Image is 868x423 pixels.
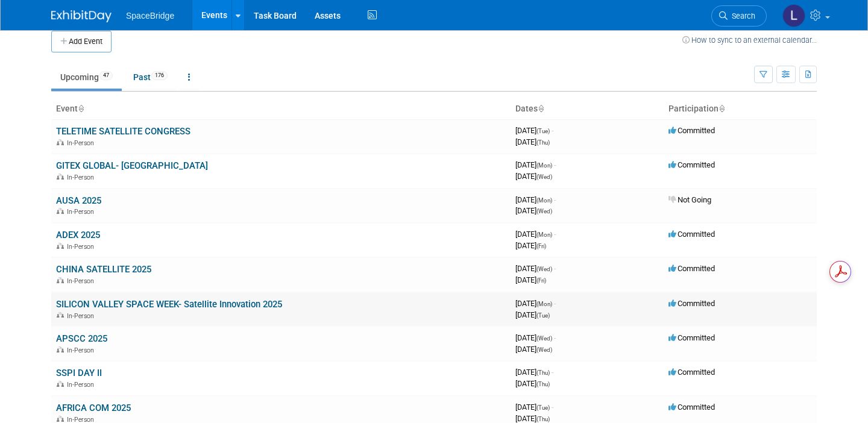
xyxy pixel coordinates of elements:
span: (Mon) [536,197,552,204]
span: - [554,230,556,239]
span: [DATE] [515,264,556,273]
span: - [554,264,556,273]
span: [DATE] [515,275,546,284]
span: (Thu) [536,416,550,422]
span: In-Person [67,277,98,285]
span: - [554,299,556,308]
span: (Wed) [536,174,552,180]
img: In-Person Event [57,139,64,145]
a: TELETIME SATELLITE CONGRESS [56,126,190,137]
img: Laura Guerra [782,4,805,27]
img: In-Person Event [57,346,64,352]
span: 47 [99,71,113,80]
img: In-Person Event [57,381,64,387]
span: [DATE] [515,299,556,308]
span: Committed [668,403,715,412]
span: 176 [151,71,168,80]
span: Committed [668,368,715,377]
span: [DATE] [515,414,550,423]
span: In-Person [67,139,98,147]
a: SILICON VALLEY SPACE WEEK- Satellite Innovation 2025 [56,299,282,310]
a: Search [711,5,767,27]
a: Sort by Start Date [538,104,544,113]
span: [DATE] [515,172,552,181]
span: [DATE] [515,195,556,204]
span: [DATE] [515,230,556,239]
span: [DATE] [515,379,550,388]
span: [DATE] [515,310,550,319]
span: - [554,160,556,169]
img: In-Person Event [57,277,64,283]
img: In-Person Event [57,312,64,318]
span: Committed [668,126,715,135]
th: Event [51,99,511,119]
span: (Mon) [536,231,552,238]
span: - [552,368,553,377]
span: - [554,333,556,342]
span: [DATE] [515,403,553,412]
a: ADEX 2025 [56,230,100,240]
th: Dates [511,99,664,119]
img: In-Person Event [57,416,64,422]
a: Upcoming47 [51,66,122,89]
span: [DATE] [515,126,553,135]
span: (Fri) [536,243,546,249]
a: CHINA SATELLITE 2025 [56,264,151,275]
img: In-Person Event [57,243,64,249]
span: [DATE] [515,241,546,250]
span: In-Person [67,312,98,320]
img: In-Person Event [57,208,64,214]
a: AFRICA COM 2025 [56,403,131,413]
img: In-Person Event [57,174,64,180]
a: AUSA 2025 [56,195,101,206]
a: Sort by Participation Type [719,104,725,113]
span: (Fri) [536,277,546,284]
a: SSPI DAY II [56,368,102,378]
a: How to sync to an external calendar... [682,36,817,45]
span: Committed [668,333,715,342]
span: - [554,195,556,204]
span: (Wed) [536,346,552,353]
span: [DATE] [515,137,550,146]
th: Participation [664,99,817,119]
span: Committed [668,160,715,169]
span: Committed [668,230,715,239]
span: (Tue) [536,128,550,134]
span: In-Person [67,243,98,251]
span: SpaceBridge [126,11,174,20]
span: (Tue) [536,312,550,319]
span: (Thu) [536,381,550,387]
span: (Thu) [536,369,550,376]
span: [DATE] [515,333,556,342]
a: Sort by Event Name [78,104,84,113]
span: [DATE] [515,160,556,169]
span: [DATE] [515,345,552,354]
span: (Mon) [536,301,552,307]
span: Committed [668,299,715,308]
span: (Tue) [536,404,550,411]
span: In-Person [67,208,98,216]
a: GITEX GLOBAL- [GEOGRAPHIC_DATA] [56,160,208,171]
span: Not Going [668,195,711,204]
span: - [552,403,553,412]
span: (Mon) [536,162,552,169]
span: (Wed) [536,335,552,342]
button: Add Event [51,31,112,52]
span: Search [728,11,755,20]
img: ExhibitDay [51,10,112,22]
span: (Wed) [536,266,552,272]
a: Past176 [124,66,177,89]
span: Committed [668,264,715,273]
span: In-Person [67,346,98,354]
span: [DATE] [515,206,552,215]
span: In-Person [67,381,98,389]
a: APSCC 2025 [56,333,107,344]
span: - [552,126,553,135]
span: (Wed) [536,208,552,215]
span: (Thu) [536,139,550,146]
span: In-Person [67,174,98,181]
span: [DATE] [515,368,553,377]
